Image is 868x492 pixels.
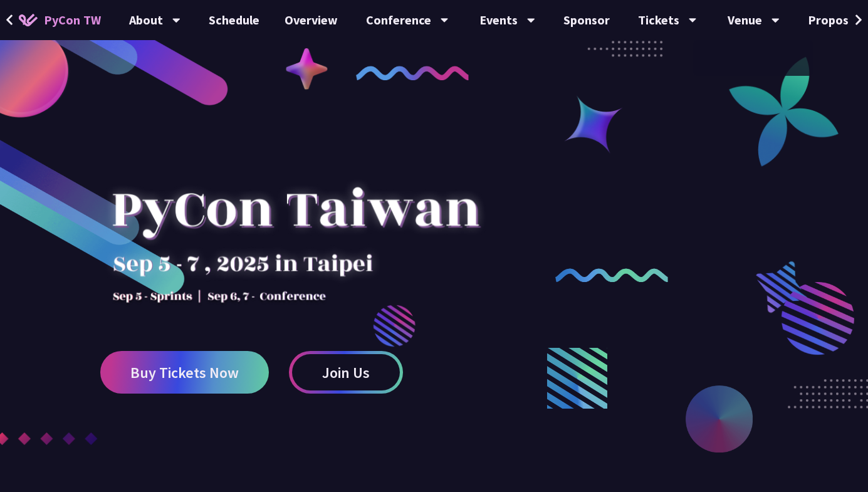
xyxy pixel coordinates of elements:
[289,351,403,394] a: Join Us
[100,351,269,394] a: Buy Tickets Now
[356,66,469,80] img: curly-1.ebdbada.png
[44,11,101,29] span: PyCon TW
[130,365,239,380] span: Buy Tickets Now
[19,14,38,26] img: Home icon of PyCon TW 2025
[555,268,668,283] img: curly-2.e802c9f.png
[322,365,370,380] span: Join Us
[6,4,113,36] a: PyCon TW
